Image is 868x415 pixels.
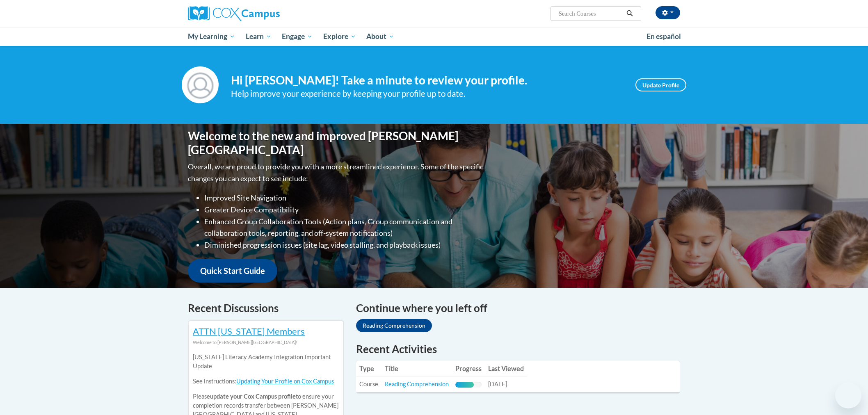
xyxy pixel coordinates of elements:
a: My Learning [183,27,240,46]
a: Reading Comprehension [385,381,449,388]
h1: Welcome to the new and improved [PERSON_NAME][GEOGRAPHIC_DATA] [188,129,485,157]
span: [DATE] [488,381,507,388]
p: See instructions: [193,377,339,386]
div: Progress, % [455,382,474,388]
a: About [361,27,400,46]
li: Diminished progression issues (site lag, video stalling, and playback issues) [204,239,485,251]
a: Quick Start Guide [188,259,277,283]
button: Search [624,9,636,18]
h1: Recent Activities [356,342,680,356]
img: Profile Image [182,66,219,103]
a: Reading Comprehension [356,319,432,332]
button: Account Settings [656,6,680,19]
li: Greater Device Compatibility [204,204,485,216]
li: Enhanced Group Collaboration Tools (Action plans, Group communication and collaboration tools, re... [204,216,485,239]
span: Explore [323,32,356,41]
th: Last Viewed [485,360,527,377]
a: ATTN [US_STATE] Members [193,326,305,337]
h4: Recent Discussions [188,300,344,316]
th: Progress [452,360,485,377]
span: En español [646,32,681,41]
p: Overall, we are proud to provide you with a more streamlined experience. Some of the specific cha... [188,161,485,185]
span: My Learning [188,32,235,41]
th: Type [356,360,381,377]
h4: Continue where you left off [356,300,680,316]
a: En español [641,28,686,45]
a: Update Profile [635,78,686,91]
a: Updating Your Profile on Cox Campus [236,378,334,385]
img: Cox Campus [188,6,280,21]
a: Learn [240,27,277,46]
span: Course [359,381,378,388]
input: Search Courses [558,9,624,18]
a: Engage [276,27,318,46]
div: Welcome to [PERSON_NAME][GEOGRAPHIC_DATA]! [193,338,339,347]
div: Main menu [176,27,692,46]
div: Help improve your experience by keeping your profile up to date. [231,87,623,100]
span: About [366,32,394,41]
a: Cox Campus [188,6,344,21]
li: Improved Site Navigation [204,192,485,204]
h4: Hi [PERSON_NAME]! Take a minute to review your profile. [231,73,623,87]
p: [US_STATE] Literacy Academy Integration Important Update [193,353,339,371]
iframe: Button to launch messaging window [835,382,861,408]
th: Title [381,360,452,377]
span: Learn [246,32,272,41]
a: Explore [318,27,361,46]
span: Engage [282,32,313,41]
b: update your Cox Campus profile [210,393,296,400]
